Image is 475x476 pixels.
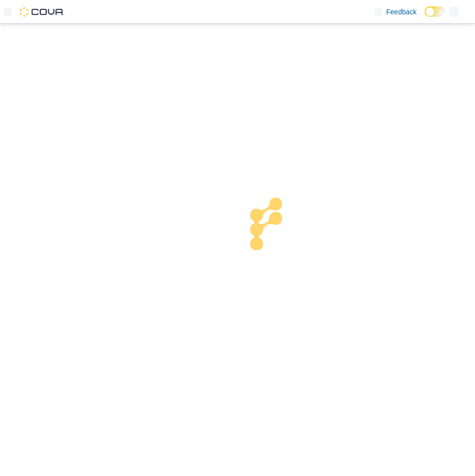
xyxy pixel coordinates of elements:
a: Feedback [371,2,421,22]
input: Dark Mode [425,6,445,17]
span: Feedback [386,7,417,17]
img: cova-loader [237,190,312,264]
img: Cova [20,7,64,17]
span: Dark Mode [425,17,425,17]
